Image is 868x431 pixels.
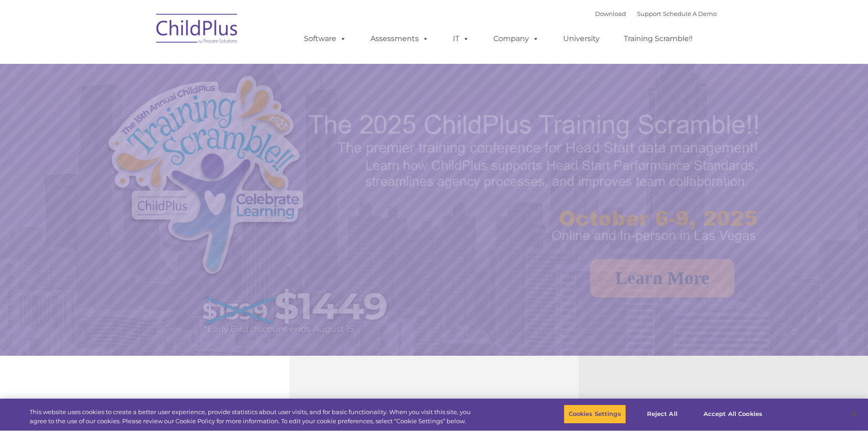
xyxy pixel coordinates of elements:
[564,405,626,424] button: Cookies Settings
[554,30,609,48] a: University
[484,30,548,48] a: Company
[361,30,438,48] a: Assessments
[595,10,626,17] a: Download
[444,30,478,48] a: IT
[699,405,767,424] button: Accept All Cookies
[152,7,243,53] img: ChildPlus by Procare Solutions
[663,10,717,17] a: Schedule A Demo
[634,405,691,424] button: Reject All
[615,30,702,48] a: Training Scramble!!
[590,259,734,297] a: Learn More
[30,408,478,426] div: This website uses cookies to create a better user experience, provide statistics about user visit...
[595,10,717,17] font: |
[295,30,355,48] a: Software
[637,10,661,17] a: Support
[843,404,863,424] button: Close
